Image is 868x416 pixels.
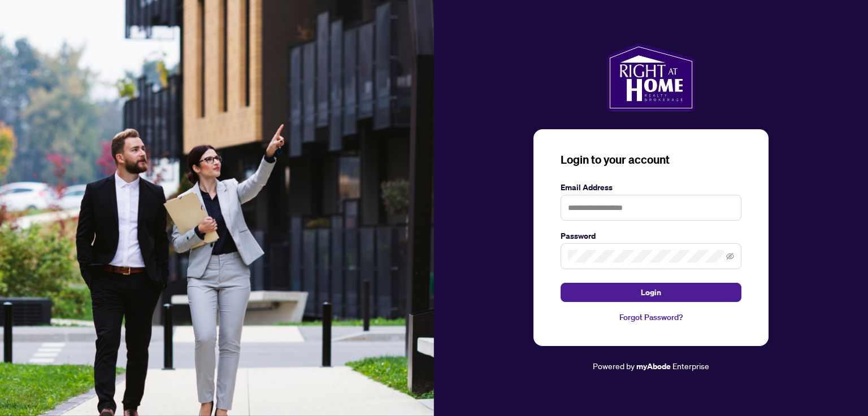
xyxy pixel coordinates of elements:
label: Email Address [561,181,741,194]
span: Powered by [593,361,635,371]
button: Login [561,283,741,302]
img: ma-logo [607,43,695,111]
span: Enterprise [672,361,709,371]
a: Forgot Password? [561,311,741,323]
span: Login [641,283,661,301]
a: myAbode [636,360,671,373]
label: Password [561,230,741,242]
span: eye-invisible [726,252,734,260]
h3: Login to your account [561,152,741,168]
